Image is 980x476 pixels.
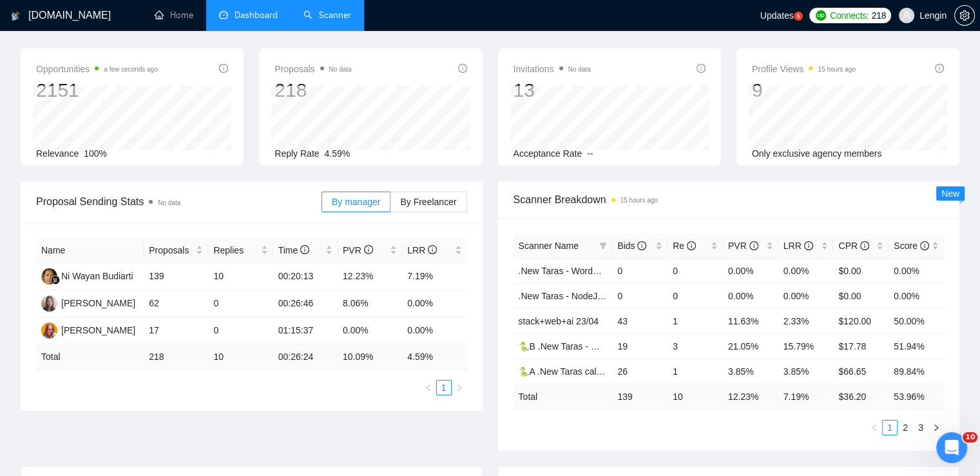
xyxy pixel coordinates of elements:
[816,10,826,21] img: upwork-logo.png
[778,359,834,384] td: 3.85%
[338,344,402,370] td: 10.09 %
[833,258,889,283] td: $0.00
[421,380,436,395] button: left
[332,197,380,207] span: By manager
[752,78,856,103] div: 9
[41,322,57,339] img: SF
[36,193,322,210] span: Proposal Sending Stats
[723,308,778,333] td: 11.63%
[456,384,463,392] span: right
[936,432,967,463] iframe: Intercom live chat
[833,333,889,359] td: $17.78
[514,61,591,77] span: Invitations
[300,245,309,254] span: info-circle
[273,344,338,370] td: 00:26:24
[914,421,928,435] a: 3
[343,245,373,255] span: PVR
[941,188,959,199] span: New
[61,323,135,337] div: [PERSON_NAME]
[898,420,913,435] li: 2
[697,64,706,73] span: info-circle
[41,270,133,281] a: NWNi Wayan Budiarti
[723,384,778,409] td: 12.23 %
[870,424,878,431] span: left
[452,380,467,395] button: right
[519,366,722,377] a: 🐍A .New Taras call or chat 30%view 0 reply 23/04
[519,266,670,276] a: .New Taras - WordPress with symbols
[208,238,273,263] th: Replies
[838,241,869,251] span: CPR
[428,245,437,254] span: info-circle
[860,241,869,250] span: info-circle
[954,5,975,26] button: setting
[687,241,696,250] span: info-circle
[273,290,338,317] td: 00:26:46
[889,308,944,333] td: 50.00%
[274,148,319,159] span: Reply Rate
[329,66,352,73] span: No data
[935,64,944,73] span: info-circle
[871,8,885,23] span: 218
[954,10,975,21] a: setting
[41,295,57,312] img: NB
[752,61,856,77] span: Profile Views
[778,258,834,283] td: 0.00%
[728,241,758,251] span: PVR
[928,420,944,435] button: right
[883,421,897,435] a: 1
[402,344,466,370] td: 4.59 %
[144,344,208,370] td: 218
[155,10,193,21] a: homeHome
[273,263,338,290] td: 00:20:13
[219,10,228,19] span: dashboard
[963,432,977,442] span: 10
[902,11,911,20] span: user
[208,344,273,370] td: 10
[338,263,402,290] td: 12.23%
[617,241,646,251] span: Bids
[41,297,135,308] a: NB[PERSON_NAME]
[587,148,593,159] span: --
[402,263,466,290] td: 7.19%
[818,66,855,73] time: 15 hours ago
[514,78,591,103] div: 13
[889,359,944,384] td: 89.84%
[36,238,144,263] th: Name
[597,236,610,255] span: filter
[749,241,758,250] span: info-circle
[149,243,193,257] span: Proposals
[833,359,889,384] td: $66.65
[668,258,723,283] td: 0
[867,420,882,435] li: Previous Page
[833,384,889,409] td: $ 36.20
[514,384,613,409] td: Total
[920,241,929,250] span: info-circle
[519,341,682,352] a: 🐍B .New Taras - Wordpress short 23/04
[235,10,278,21] span: Dashboard
[794,12,803,21] a: 5
[519,291,658,301] a: .New Taras - NodeJS with symbols
[612,384,668,409] td: 139
[898,421,912,435] a: 2
[620,197,658,204] time: 15 hours ago
[889,384,944,409] td: 53.96 %
[514,192,945,208] span: Scanner Breakdown
[752,148,882,159] span: Only exclusive agency members
[882,420,898,435] li: 1
[273,317,338,344] td: 01:15:37
[400,197,456,207] span: By Freelancer
[208,317,273,344] td: 0
[437,381,451,395] a: 1
[889,333,944,359] td: 51.94%
[208,290,273,317] td: 0
[144,290,208,317] td: 62
[612,308,668,333] td: 43
[668,283,723,308] td: 0
[867,420,882,435] button: left
[760,10,794,21] span: Updates
[144,238,208,263] th: Proposals
[104,66,157,73] time: a few seconds ago
[144,263,208,290] td: 139
[402,290,466,317] td: 0.00%
[51,275,60,284] img: gigradar-bm.png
